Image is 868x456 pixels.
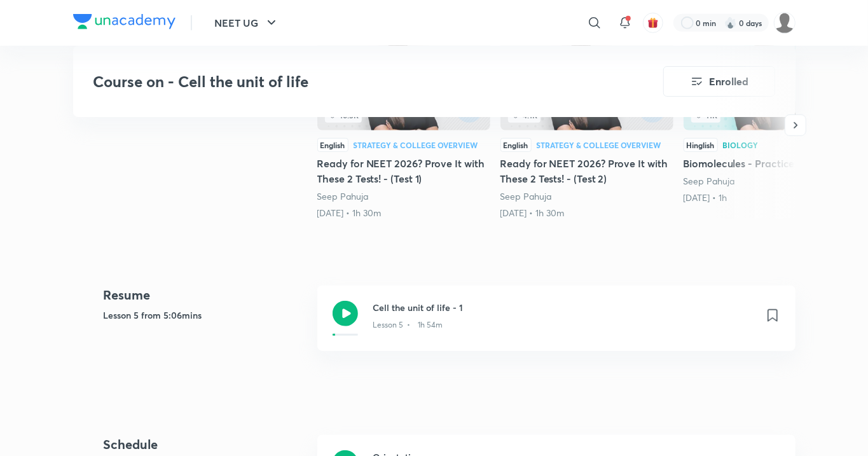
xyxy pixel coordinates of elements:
div: English [500,138,532,152]
div: 23rd May • 1h 30m [317,207,490,219]
p: Lesson 5 • 1h 54m [373,319,443,331]
a: Seep Pahuja [317,190,369,202]
button: avatar [643,13,663,33]
div: Seep Pahuja [317,190,490,203]
img: Pooja Kerketta [774,12,796,34]
img: streak [724,17,737,29]
h5: Biomolecules - Practice Session [684,156,857,171]
div: English [317,138,348,152]
div: Seep Pahuja [684,175,857,188]
div: Seep Pahuja [500,190,673,203]
img: Company Logo [73,14,176,29]
a: Seep Pahuja [500,190,552,202]
a: Seep Pahuja [684,175,735,187]
div: 24th May • 1h 30m [500,207,673,219]
div: Strategy & College Overview [354,141,478,149]
div: Hinglish [684,138,718,152]
a: 11KHinglishBiologyBiomolecules - Practice SessionSeep Pahuja[DATE] • 1h [684,31,857,204]
h4: Schedule [104,435,307,454]
div: Strategy & College Overview [537,141,661,149]
h3: Cell the unit of life - 1 [373,301,755,314]
h5: Ready for NEET 2026? Prove It with These 2 Tests! - (Test 1) [317,156,490,186]
a: Ready for NEET 2026? Prove It with These 2 Tests! - (Test 2) [500,31,673,219]
h5: Lesson 5 from 5:06mins [104,308,307,322]
h4: Resume [104,286,307,305]
button: Enrolled [663,66,775,97]
a: Ready for NEET 2026? Prove It with These 2 Tests! - (Test 1) [317,31,490,219]
h3: Course on - Cell the unit of life [93,73,591,91]
h5: Ready for NEET 2026? Prove It with These 2 Tests! - (Test 2) [500,156,673,186]
img: avatar [647,17,659,29]
a: Company Logo [73,14,176,32]
button: NEET UG [207,10,287,36]
a: 16.5KEnglishStrategy & College OverviewReady for NEET 2026? Prove It with These 2 Tests! - (Test ... [317,31,490,219]
div: 8th Sept • 1h [684,191,857,204]
a: Cell the unit of life - 1Lesson 5 • 1h 54m [317,286,796,366]
a: 4.1KEnglishStrategy & College OverviewReady for NEET 2026? Prove It with These 2 Tests! - (Test 2... [500,31,673,219]
a: Biomolecules - Practice Session [684,31,857,204]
